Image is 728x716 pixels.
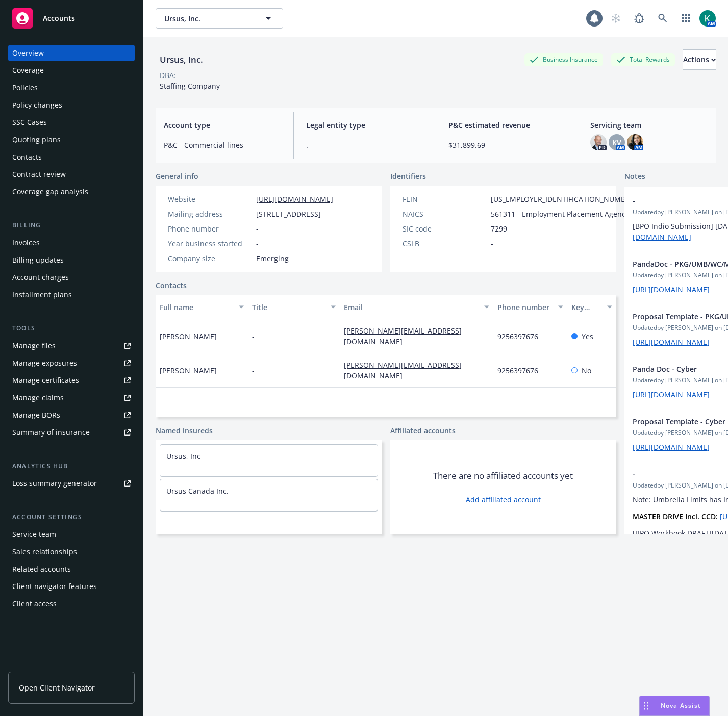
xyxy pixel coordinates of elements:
[12,578,97,595] div: Client navigator features
[491,194,637,204] span: [US_EMPLOYER_IDENTIFICATION_NUMBER]
[168,223,252,234] div: Phone number
[8,390,135,406] a: Manage claims
[8,62,135,79] a: Coverage
[12,475,97,492] div: Loss summary generator
[524,53,603,66] div: Business Insurance
[12,390,64,406] div: Manage claims
[344,302,478,313] div: Email
[168,238,252,249] div: Year business started
[8,220,135,231] div: Billing
[8,287,135,303] a: Installment plans
[248,295,340,319] button: Title
[403,209,487,219] div: NAICS
[493,295,567,319] button: Phone number
[683,50,716,69] div: Actions
[466,494,541,505] a: Add affiliated account
[8,338,135,354] a: Manage files
[497,331,546,341] a: 9256397676
[390,425,456,436] a: Affiliated accounts
[433,470,573,482] span: There are no affiliated accounts yet
[8,512,135,522] div: Account settings
[12,62,44,79] div: Coverage
[633,390,710,399] a: [URL][DOMAIN_NAME]
[8,407,135,423] a: Manage BORs
[12,80,38,96] div: Policies
[168,209,252,219] div: Mailing address
[8,269,135,286] a: Account charges
[612,137,621,148] span: KV
[12,114,47,131] div: SSC Cases
[160,365,217,376] span: [PERSON_NAME]
[252,365,255,376] span: -
[344,326,462,346] a: [PERSON_NAME][EMAIL_ADDRESS][DOMAIN_NAME]
[448,140,566,150] span: $31,899.69
[12,561,71,577] div: Related accounts
[590,134,607,150] img: photo
[12,526,56,543] div: Service team
[8,184,135,200] a: Coverage gap analysis
[8,97,135,113] a: Policy changes
[606,8,626,29] a: Start snowing
[497,302,551,313] div: Phone number
[567,295,616,319] button: Key contact
[8,323,135,334] div: Tools
[699,10,716,27] img: photo
[8,80,135,96] a: Policies
[8,235,135,251] a: Invoices
[156,53,207,66] div: Ursus, Inc.
[156,295,248,319] button: Full name
[160,81,220,91] span: Staffing Company
[160,70,179,81] div: DBA: -
[624,171,645,183] span: Notes
[8,475,135,492] a: Loss summary generator
[164,120,281,131] span: Account type
[8,561,135,577] a: Related accounts
[8,596,135,612] a: Client access
[611,53,675,66] div: Total Rewards
[403,223,487,234] div: SIC code
[156,171,198,182] span: General info
[571,302,601,313] div: Key contact
[582,365,591,376] span: No
[166,451,200,461] a: Ursus, Inc
[8,4,135,33] a: Accounts
[590,120,708,131] span: Servicing team
[12,149,42,165] div: Contacts
[164,140,281,150] span: P&C - Commercial lines
[8,526,135,543] a: Service team
[168,253,252,264] div: Company size
[306,120,423,131] span: Legal entity type
[497,366,546,375] a: 9256397676
[164,13,253,24] span: Ursus, Inc.
[8,424,135,441] a: Summary of insurance
[8,45,135,61] a: Overview
[8,252,135,268] a: Billing updates
[168,194,252,204] div: Website
[12,132,61,148] div: Quoting plans
[661,701,701,710] span: Nova Assist
[639,696,710,716] button: Nova Assist
[340,295,493,319] button: Email
[633,337,710,347] a: [URL][DOMAIN_NAME]
[252,302,325,313] div: Title
[12,355,77,371] div: Manage exposures
[491,223,507,234] span: 7299
[8,544,135,560] a: Sales relationships
[156,425,213,436] a: Named insureds
[160,302,233,313] div: Full name
[633,285,710,294] a: [URL][DOMAIN_NAME]
[256,209,321,219] span: [STREET_ADDRESS]
[12,235,40,251] div: Invoices
[627,134,643,150] img: photo
[256,238,259,249] span: -
[8,114,135,131] a: SSC Cases
[8,149,135,165] a: Contacts
[12,596,57,612] div: Client access
[344,360,462,380] a: [PERSON_NAME][EMAIL_ADDRESS][DOMAIN_NAME]
[8,132,135,148] a: Quoting plans
[448,120,566,131] span: P&C estimated revenue
[8,461,135,471] div: Analytics hub
[12,287,72,303] div: Installment plans
[8,355,135,371] a: Manage exposures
